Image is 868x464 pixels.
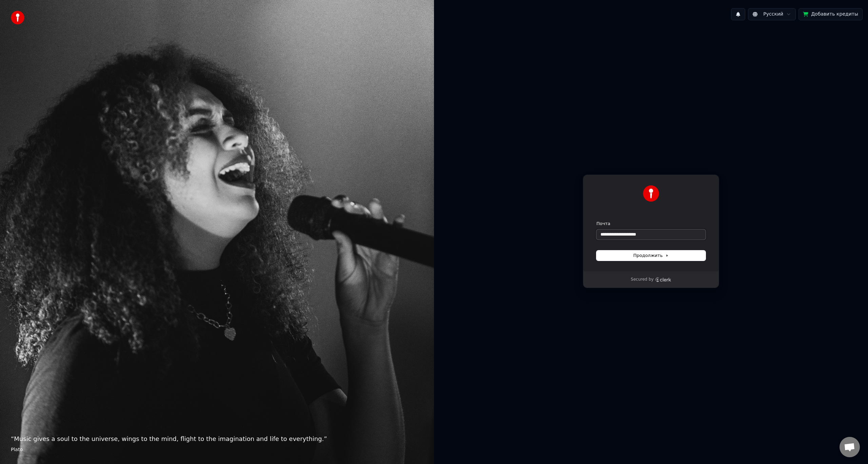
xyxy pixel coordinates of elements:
[596,250,706,261] button: Продолжить
[11,11,24,24] img: youka
[11,434,423,444] p: “ Music gives a soul to the universe, wings to the mind, flight to the imagination and life to ev...
[655,277,671,282] a: Clerk logo
[643,185,659,202] img: Youka
[596,221,610,227] label: Почта
[633,253,669,259] span: Продолжить
[11,446,423,453] footer: Plato
[840,437,860,457] div: Открытый чат
[631,277,653,282] p: Secured by
[798,8,863,20] button: Добавить кредиты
